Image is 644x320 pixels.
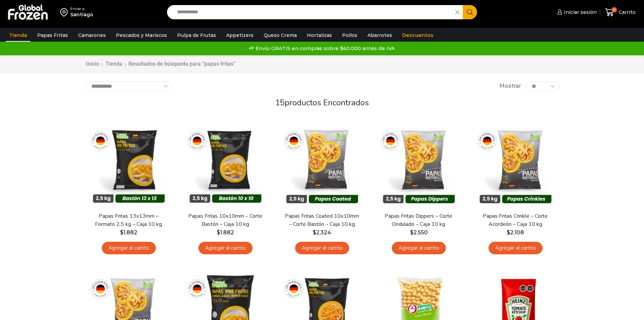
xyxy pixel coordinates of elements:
select: Pedido de la tienda [86,81,172,91]
div: Enviar a [70,6,93,11]
bdi: 1.882 [120,229,137,236]
a: Agregar al carrito: “Papas Fritas 10x10mm - Corte Bastón - Caja 10 kg” [198,242,253,254]
div: Santiago [70,11,93,18]
a: Iniciar sesión [555,5,597,19]
span: $ [410,229,413,236]
a: Appetizers [223,29,257,42]
span: Carrito [617,9,636,16]
nav: Breadcrumb [86,60,235,68]
span: $ [217,229,220,236]
a: Papas Fritas 13x13mm – Formato 2,5 kg – Caja 10 kg [90,212,167,228]
a: Agregar al carrito: “Papas Fritas Dippers - Corte Ondulado - Caja 10 kg” [392,242,446,254]
a: Tienda [6,29,30,42]
span: productos encontrados [285,97,369,108]
img: address-field-icon.svg [60,6,70,18]
a: Papas Fritas Dippers – Corte Ondulado – Caja 10 kg [380,212,457,228]
a: Hortalizas [304,29,335,42]
bdi: 2.550 [410,229,428,236]
a: Tienda [105,60,123,68]
a: Papas Fritas [34,29,71,42]
a: Queso Crema [260,29,300,42]
a: Papas Fritas Coated 10x10mm – Corte Bastón – Caja 10 kg [283,212,361,228]
bdi: 2.324 [313,229,331,236]
span: 15 [275,97,285,108]
span: $ [120,229,123,236]
a: Camarones [75,29,109,42]
a: 0 Carrito [603,4,637,20]
a: Inicio [86,60,99,68]
h1: Resultados de búsqueda para “papas fritas” [128,61,235,67]
a: Agregar al carrito: “Papas Fritas Coated 10x10mm - Corte Bastón - Caja 10 kg” [295,242,349,254]
a: Descuentos [399,29,437,42]
a: Agregar al carrito: “Papas Fritas Crinkle - Corte Acordeón - Caja 10 kg” [488,242,543,254]
button: Search button [463,5,477,19]
a: Pulpa de Frutas [174,29,219,42]
span: Mostrar [499,82,521,90]
a: Papas Fritas 10x10mm – Corte Bastón – Caja 10 kg [186,212,264,228]
span: $ [313,229,316,236]
a: Pescados y Mariscos [113,29,170,42]
span: Iniciar sesión [562,9,597,16]
a: Agregar al carrito: “Papas Fritas 13x13mm - Formato 2,5 kg - Caja 10 kg” [102,242,156,254]
a: Abarrotes [364,29,396,42]
span: 0 [612,7,617,13]
span: $ [507,229,510,236]
bdi: 1.882 [217,229,234,236]
a: Pollos [339,29,361,42]
bdi: 2.108 [507,229,524,236]
a: Papas Fritas Crinkle – Corte Acordeón – Caja 10 kg [476,212,554,228]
